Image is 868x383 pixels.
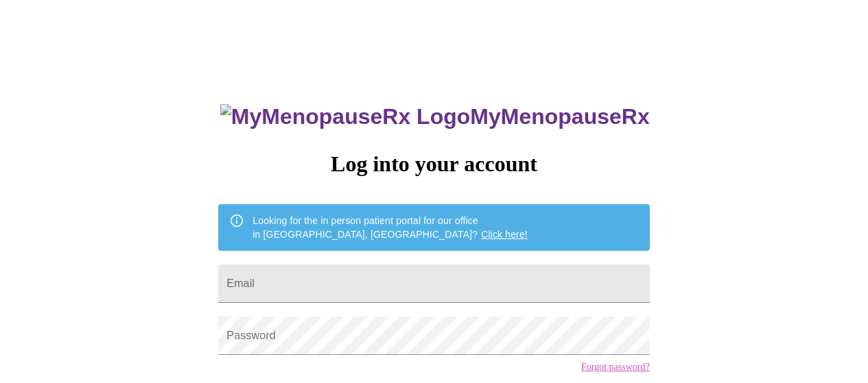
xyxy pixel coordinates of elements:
[220,104,470,129] img: MyMenopauseRx Logo
[253,208,528,247] div: Looking for the in person patient portal for our office in [GEOGRAPHIC_DATA], [GEOGRAPHIC_DATA]?
[220,104,650,129] h3: MyMenopauseRx
[581,362,650,373] a: Forgot password?
[481,229,528,240] a: Click here!
[218,151,649,177] h3: Log into your account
